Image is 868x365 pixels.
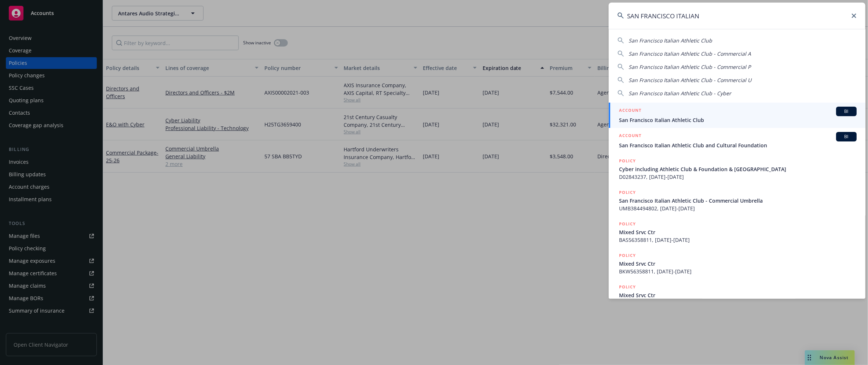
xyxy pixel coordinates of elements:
[609,216,865,248] a: POLICYMixed Srvc CtrBAS56358811, [DATE]-[DATE]
[619,116,857,124] span: San Francisco Italian Athletic Club
[619,204,857,212] span: UMB384494802, [DATE]-[DATE]
[629,37,712,44] span: San Francisco Italian Athletic Club
[619,165,857,173] span: Cyber including Athletic Club & Foundation & [GEOGRAPHIC_DATA]
[619,228,857,236] span: Mixed Srvc Ctr
[839,133,854,140] span: BI
[619,107,641,115] h5: ACCOUNT
[619,283,636,291] h5: POLICY
[619,236,857,244] span: BAS56358811, [DATE]-[DATE]
[609,279,865,311] a: POLICYMixed Srvc Ctr
[619,141,857,149] span: San Francisco Italian Athletic Club and Cultural Foundation
[629,63,751,70] span: San Francisco Italian Athletic Club - Commercial P
[619,132,641,141] h5: ACCOUNT
[619,260,857,268] span: Mixed Srvc Ctr
[609,103,865,128] a: ACCOUNTBISan Francisco Italian Athletic Club
[609,185,865,216] a: POLICYSan Francisco Italian Athletic Club - Commercial UmbrellaUMB384494802, [DATE]-[DATE]
[839,108,854,115] span: BI
[619,189,636,196] h5: POLICY
[629,90,731,97] span: San Francisco Italian Athletic Club - Cyber
[619,291,857,299] span: Mixed Srvc Ctr
[619,157,636,165] h5: POLICY
[609,128,865,153] a: ACCOUNTBISan Francisco Italian Athletic Club and Cultural Foundation
[609,153,865,185] a: POLICYCyber including Athletic Club & Foundation & [GEOGRAPHIC_DATA]D02843237, [DATE]-[DATE]
[619,252,636,259] h5: POLICY
[609,248,865,279] a: POLICYMixed Srvc CtrBKW56358811, [DATE]-[DATE]
[619,268,857,275] span: BKW56358811, [DATE]-[DATE]
[609,3,865,29] input: Search...
[619,197,857,204] span: San Francisco Italian Athletic Club - Commercial Umbrella
[629,77,751,84] span: San Francisco Italian Athletic Club - Commercial U
[619,220,636,228] h5: POLICY
[619,173,857,181] span: D02843237, [DATE]-[DATE]
[629,50,751,57] span: San Francisco Italian Athletic Club - Commercial A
